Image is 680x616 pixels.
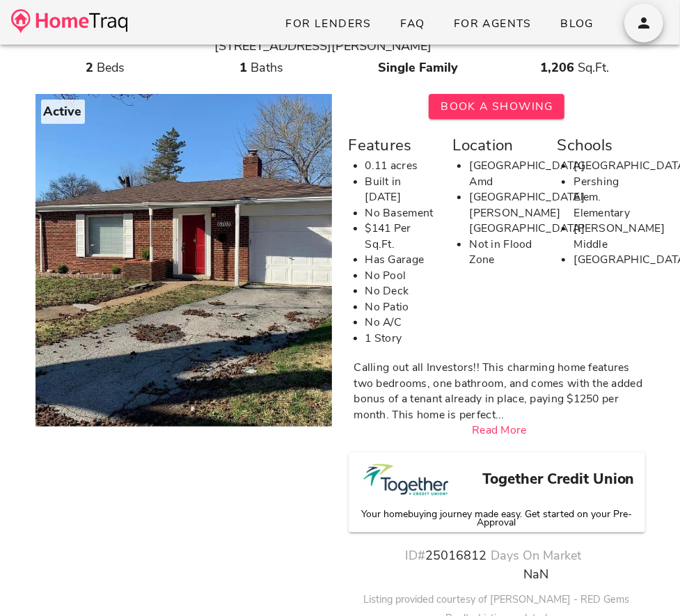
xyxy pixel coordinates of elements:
li: No Patio [365,299,436,315]
div: Location [452,133,540,158]
a: Together Credit Union Your homebuying journey made easy. Get started on your Pre-Approval [357,452,637,532]
div: Your homebuying journey made easy. Get started on your Pre-Approval [349,507,645,527]
span: Sq.Ft. [578,59,610,76]
div: Schools [557,133,645,158]
li: No Deck [365,283,436,299]
a: For Agents [442,11,543,36]
strong: Single Family [379,59,459,76]
li: [GEOGRAPHIC_DATA] [574,158,645,174]
iframe: Chat Widget [610,549,680,616]
li: [GEOGRAPHIC_DATA][PERSON_NAME][GEOGRAPHIC_DATA] [469,189,540,237]
a: Blog [548,11,605,36]
li: No A/C [365,315,436,331]
li: [PERSON_NAME] Middle [574,221,645,252]
div: 25016812 [405,546,484,584]
h3: Together Credit Union [480,468,637,491]
strong: 1 [240,59,248,76]
a: Read More [472,422,527,438]
strong: 1,206 [541,59,575,76]
button: Book A Showing [429,94,564,119]
span: FAQ [400,16,425,31]
span: ID# [405,547,425,564]
span: Days On Market [491,547,581,564]
li: Built in [DATE] [365,174,436,205]
li: Not in Flood Zone [469,237,540,268]
a: For Lenders [274,11,383,36]
div: Calling out all Investors!! This charming home features two bedrooms, one bathroom, and comes wit... [354,360,645,422]
span: ... [496,407,505,422]
span: Baths [251,59,284,76]
li: $141 Per Sq.Ft. [365,221,436,252]
span: For Lenders [285,16,372,31]
span: Beds [97,59,125,76]
li: Has Garage [365,252,436,268]
span: Blog [560,16,594,31]
li: [GEOGRAPHIC_DATA] [574,252,645,268]
span: NaN [523,566,548,583]
strong: Active [44,103,82,120]
div: Features [349,133,436,158]
div: [STREET_ADDRESS][PERSON_NAME] [35,37,612,56]
li: No Pool [365,268,436,284]
li: 0.11 acres [365,158,436,174]
a: FAQ [388,11,436,36]
li: 1 Story [365,331,436,347]
span: Book A Showing [440,99,553,114]
li: [GEOGRAPHIC_DATA] Amd [469,158,540,189]
span: For Agents [453,16,532,31]
li: Pershing Elem. Elementary [574,174,645,221]
strong: 2 [86,59,93,76]
img: desktop-logo.34a1112.png [11,9,127,33]
li: No Basement [365,205,436,221]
